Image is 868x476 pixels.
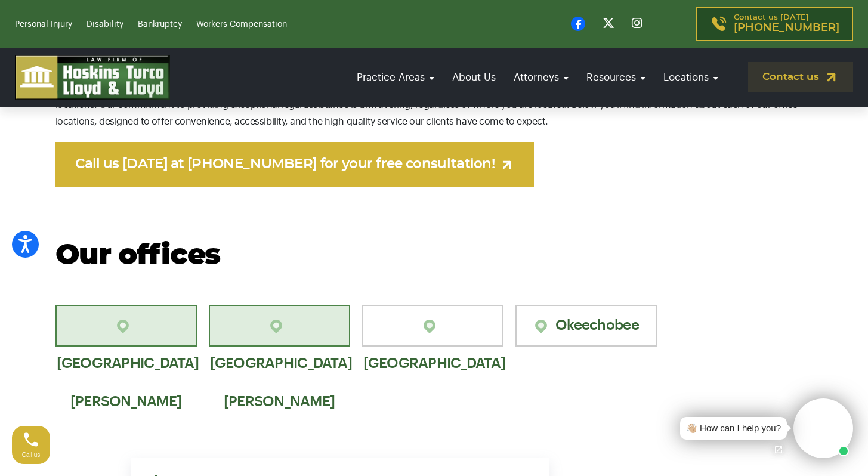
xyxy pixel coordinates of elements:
[734,14,839,34] p: Contact us [DATE]
[351,60,440,94] a: Practice Areas
[196,20,287,29] a: Workers Compensation
[22,452,41,458] span: Call us
[515,305,657,347] a: Okeechobee
[268,318,291,335] img: location
[55,305,197,347] a: [GEOGRAPHIC_DATA][PERSON_NAME]
[115,318,137,335] img: location
[686,422,781,435] div: 👋🏼 How can I help you?
[421,318,444,335] img: location
[55,240,813,272] h2: Our offices
[734,22,839,34] span: [PHONE_NUMBER]
[138,20,182,29] a: Bankruptcy
[657,60,724,94] a: Locations
[55,142,535,187] a: Call us [DATE] at [PHONE_NUMBER] for your free consultation!
[87,20,123,29] a: Disability
[446,60,502,94] a: About Us
[499,157,514,172] img: arrow-up-right-light.svg
[766,437,791,462] a: Open chat
[533,318,555,335] img: location
[209,305,350,347] a: [GEOGRAPHIC_DATA][PERSON_NAME]
[580,60,651,94] a: Resources
[15,20,72,29] a: Personal Injury
[15,55,170,100] img: logo
[748,62,853,92] a: Contact us
[696,7,853,41] a: Contact us [DATE][PHONE_NUMBER]
[508,60,574,94] a: Attorneys
[362,305,503,347] a: [GEOGRAPHIC_DATA]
